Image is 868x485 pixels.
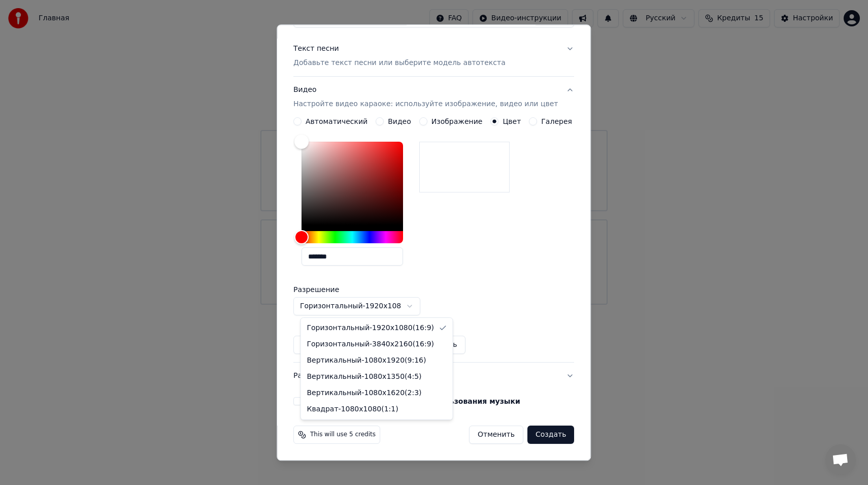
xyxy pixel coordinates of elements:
div: Вертикальный - 1080 x 1620 ( 2 : 3 ) [307,388,422,398]
div: Вертикальный - 1080 x 1920 ( 9 : 16 ) [307,355,426,366]
div: Горизонтальный - 3840 x 2160 ( 16 : 9 ) [307,339,435,349]
div: Вертикальный - 1080 x 1350 ( 4 : 5 ) [307,372,422,382]
div: Горизонтальный - 1920 x 1080 ( 16 : 9 ) [307,323,435,333]
div: Квадрат - 1080 x 1080 ( 1 : 1 ) [307,404,398,414]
